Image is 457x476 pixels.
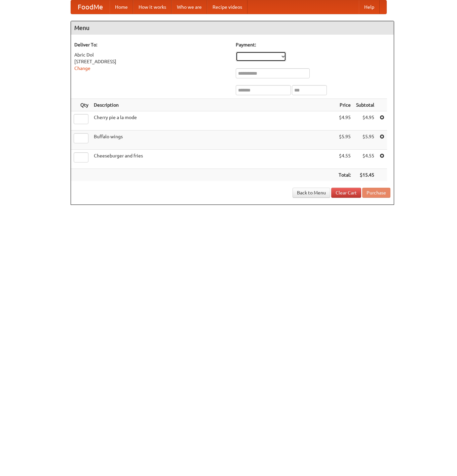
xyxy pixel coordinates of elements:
td: $4.55 [353,150,377,169]
td: $4.55 [336,150,353,169]
a: Clear Cart [331,188,361,198]
a: Home [110,0,133,14]
div: [STREET_ADDRESS] [74,58,229,65]
a: Who we are [172,0,207,14]
a: Help [359,0,380,14]
a: FoodMe [71,0,110,14]
th: Total: [336,169,353,181]
a: How it works [133,0,172,14]
td: $4.95 [336,111,353,131]
td: Cherry pie a la mode [91,111,336,131]
th: Qty [71,99,91,111]
td: Cheeseburger and fries [91,150,336,169]
a: Change [74,66,90,71]
a: Back to Menu [293,188,330,198]
td: Buffalo wings [91,131,336,150]
div: Abric Dol [74,51,229,58]
h5: Payment: [236,41,390,48]
th: $15.45 [353,169,377,181]
td: $5.95 [353,131,377,150]
th: Description [91,99,336,111]
th: Subtotal [353,99,377,111]
th: Price [336,99,353,111]
button: Purchase [362,188,390,198]
a: Recipe videos [207,0,247,14]
h4: Menu [71,21,394,35]
td: $5.95 [336,131,353,150]
td: $4.95 [353,111,377,131]
h5: Deliver To: [74,41,229,48]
